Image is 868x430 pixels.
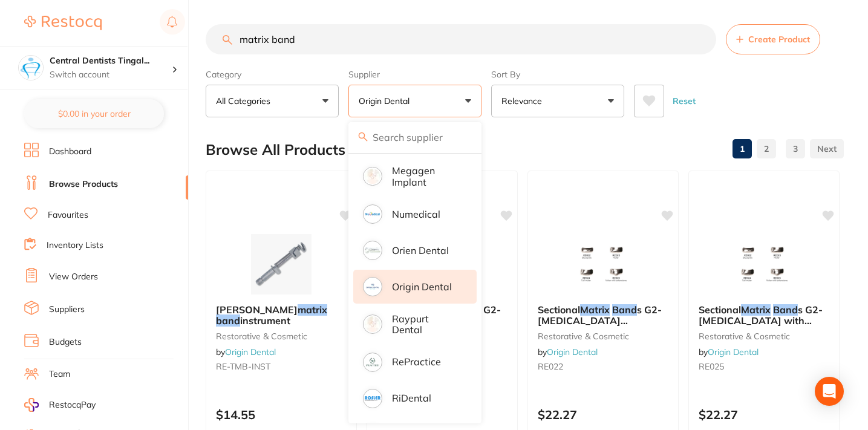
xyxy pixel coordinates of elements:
input: Search Products [206,24,716,54]
span: by [538,347,598,357]
a: Inventory Lists [47,239,103,252]
p: Relevance [501,95,547,107]
a: Origin Dental [225,347,276,357]
span: by [216,347,276,357]
b: Tofflemire matrix band instrument [216,304,347,327]
span: RE022 [538,361,563,372]
b: Sectional Matrix Bands G2-Molar with extensions (50pcs/box) [699,304,829,327]
p: Switch account [50,69,172,81]
h2: Browse All Products [206,142,345,158]
label: Category [206,69,339,80]
span: RE-TMB-INST [216,361,270,372]
input: Search supplier [348,122,481,152]
p: $22.27 [538,408,668,422]
button: Relevance [491,85,624,117]
button: Create Product [726,24,820,54]
em: Matrix [580,304,610,316]
label: Supplier [348,69,481,80]
button: All Categories [206,85,339,117]
span: [PERSON_NAME] [216,304,298,316]
small: restorative & cosmetic [538,331,668,341]
p: Raypurt Dental [392,313,460,336]
b: Sectional Matrix Bands G2-Bicuspid (50pcs/box) [538,304,668,327]
p: Numedical [392,209,440,220]
a: Team [49,368,70,380]
em: band [216,314,240,327]
p: Origin Dental [359,95,414,107]
a: Suppliers [49,304,85,316]
img: Sectional Matrix Bands G2-Bicuspid (50pcs/box) [564,234,642,295]
span: RE025 [699,361,724,372]
em: matrix [298,304,327,316]
img: Sectional Matrix Bands G2-Molar with extensions (50pcs/box) [725,234,803,295]
img: Numedical [365,206,380,222]
p: All Categories [216,95,275,107]
a: 1 [733,137,752,161]
span: Sectional [699,304,741,316]
p: RiDental [392,393,431,403]
p: $14.55 [216,408,347,422]
a: View Orders [49,271,98,283]
a: Favourites [48,209,88,221]
span: Create Product [748,34,810,44]
a: 3 [786,137,805,161]
button: Origin Dental [348,85,481,117]
a: Restocq Logo [24,9,102,37]
p: Orien dental [392,245,449,256]
p: RePractice [392,356,441,367]
img: Origin Dental [365,279,380,295]
p: Megagen Implant [392,165,460,187]
span: Sectional [538,304,580,316]
img: RestocqPay [24,398,39,412]
span: by [699,347,759,357]
a: 2 [757,137,776,161]
button: $0.00 in your order [24,99,164,128]
p: $22.27 [699,408,829,422]
img: Central Dentists Tingalpa [19,56,43,80]
em: Band [773,304,798,316]
img: RePractice [365,354,380,370]
small: restorative & cosmetic [216,331,347,341]
img: Megagen Implant [365,169,380,184]
img: Raypurt Dental [365,316,380,332]
a: Dashboard [49,146,91,158]
button: Reset [669,85,699,117]
a: Origin Dental [547,347,598,357]
a: Origin Dental [708,347,759,357]
img: Restocq Logo [24,16,102,30]
h4: Central Dentists Tingalpa [50,55,172,67]
a: RestocqPay [24,398,96,412]
span: s G2-[MEDICAL_DATA] (50pcs/box) [538,304,662,338]
img: Tofflemire matrix band instrument [242,234,321,295]
span: instrument [240,314,290,327]
img: RiDental [365,391,380,406]
small: restorative & cosmetic [699,331,829,341]
span: RestocqPay [49,399,96,411]
em: Matrix [741,304,771,316]
img: Orien dental [365,243,380,258]
p: Origin Dental [392,281,452,292]
label: Sort By [491,69,624,80]
a: Browse Products [49,178,118,191]
em: Band [612,304,637,316]
a: Budgets [49,336,82,348]
div: Open Intercom Messenger [815,377,844,406]
span: s G2-[MEDICAL_DATA] with extensions (50pcs/box) [699,304,823,338]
